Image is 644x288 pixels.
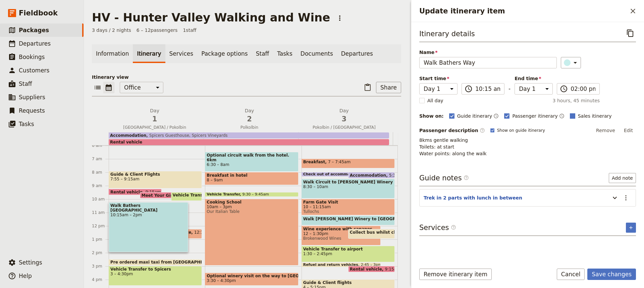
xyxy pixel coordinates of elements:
h2: Update itinerary item [419,6,627,16]
div: 3 pm [92,264,109,269]
span: 1 [111,114,198,124]
span: ​ [464,175,469,183]
span: ​ [451,225,456,230]
h3: Itinerary details [419,29,475,39]
h3: Services [419,223,456,233]
span: 8kms gentle walking Toilets: at start Water points: along the walk [419,137,487,156]
button: Add note [609,173,636,183]
span: Customers [19,67,49,74]
span: 7:55 – 9:15am [110,177,200,181]
span: Vehicle Transfer to Spicers [110,267,200,272]
input: ​ [475,85,500,93]
span: Show on guide itinerary [497,128,545,133]
span: Tullochs [303,209,393,214]
a: Departures [337,44,377,63]
button: Trek in 2 parts with lunch in between [424,194,522,201]
span: Breakfast in hotel [207,173,297,178]
div: 7 am [92,156,109,162]
div: Optional circuit walk from the hotel. 6km6:30 – 8am [205,152,298,172]
span: Departures [19,40,51,47]
div: Breakfast7 – 7:45am [302,159,395,168]
div: Pre ordered maxi taxi from [GEOGRAPHIC_DATA] to Strzlecki lookout [109,259,202,266]
div: 12 pm [92,223,109,229]
span: 8 – 9am [207,178,223,182]
button: Actions [620,192,632,204]
div: 6 am [92,143,109,148]
span: 5:30pm – 8am [389,173,418,177]
span: ​ [560,85,568,93]
span: Polkolbin [203,125,295,130]
div: 10 am [92,196,109,202]
span: Start time [419,75,458,82]
div: Walk Bathers [GEOGRAPHIC_DATA]10:15am – 2pm [109,202,188,252]
span: 6 – 12 passengers [137,27,178,34]
span: 10:15am – 2pm [110,213,186,217]
span: All day [427,97,443,104]
span: Name [419,49,557,56]
span: Optional circuit walk from the hotel. 6km [207,153,297,162]
a: Services [165,44,198,63]
span: Packages [19,27,49,34]
button: Actions [334,12,345,24]
span: Farm Gate Visit [303,200,393,205]
div: 4 pm [92,277,109,282]
span: Wine experience with canapes [303,227,379,231]
div: 8 am [92,170,109,175]
div: 11 am [92,210,109,215]
button: Close drawer [627,5,639,17]
div: AccommodationSpicers Guesthouse, Spicers Vineyards [109,132,389,138]
div: Show on: [419,113,444,119]
button: Calendar view [103,82,114,93]
div: Vehicle Transfer to Spicers3 – 4:30pm [109,266,202,286]
span: 9:30 – 9:45am [242,192,269,196]
span: Passenger itinerary [512,113,557,119]
div: Walk Circuit to [PERSON_NAME] Winery8:30 – 10am [302,179,395,198]
div: 1 pm [92,237,109,242]
span: Spicers Guesthouse, Spicers Vineyards [146,133,227,138]
span: Cooking School [207,200,297,205]
span: Guide & Client flights [303,280,393,285]
span: Vehicle Transfer [207,192,242,196]
span: 8:30 – 10am [303,184,393,189]
span: 10am – 3pm [207,205,297,209]
span: ​ [480,128,485,133]
span: Our Italian Table [207,209,297,214]
span: Walk Bathers [GEOGRAPHIC_DATA] [110,203,186,213]
div: Rental vehicleAccommodationSpicers Guesthouse, Spicers Vineyards [109,132,393,145]
div: Rental vehicle [109,139,389,145]
div: Farm Gate Visit10 – 11:15amTullochs [302,199,395,215]
span: Walk Circuit to [PERSON_NAME] Winery [303,180,393,184]
div: Cooking School10am – 3pmOur Italian Table [205,199,298,266]
span: ​ [465,85,473,93]
span: Refuel and return vehicles [303,263,361,267]
select: Start time [419,83,458,95]
span: 2:45 – 3pm [361,263,382,267]
span: Breakfast [303,160,328,164]
button: List view [92,82,103,93]
button: Remove [593,125,618,135]
span: Check out of accommodation [303,172,366,176]
span: Vehicle Transfer to airport [303,247,393,251]
span: Settings [19,259,42,266]
label: Passenger description [419,127,485,134]
a: Package options [197,44,252,63]
a: Information [92,44,133,63]
button: Day3Pokolbin / [GEOGRAPHIC_DATA] [298,107,393,132]
div: 2 pm [92,250,109,255]
span: 7 – 7:45am [328,160,351,167]
div: Guide & Client Flights7:55 – 9:15am [109,171,202,188]
span: 9:15am – 3pm [146,190,175,194]
span: Optional winery visit on the way to [GEOGRAPHIC_DATA] [207,274,297,278]
div: Accommodation5:30pm – 8am [348,172,395,178]
button: Paste itinerary item [362,82,373,93]
span: End time [515,75,553,82]
h1: HV - Hunter Valley Walking and Wine [92,11,330,24]
input: Name [419,57,557,68]
span: Brokenwood Wines [303,236,379,241]
span: Pokolbin / [GEOGRAPHIC_DATA] [298,125,390,130]
div: Walk [PERSON_NAME] Winery to [GEOGRAPHIC_DATA] [302,216,395,225]
span: 6:30 – 8am [207,162,297,167]
span: 1:30 – 2:45pm [303,251,393,256]
select: End time [515,83,553,95]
